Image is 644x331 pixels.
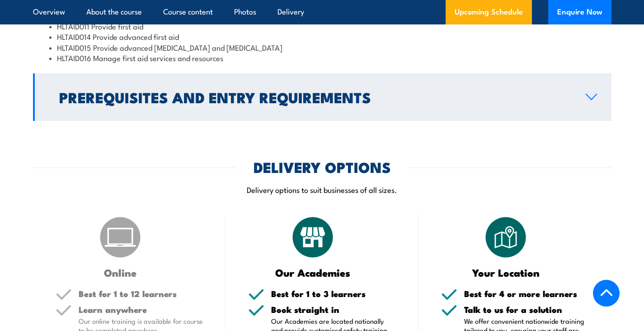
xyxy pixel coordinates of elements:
li: HLTAID016 Manage first aid services and resources [49,53,595,63]
li: HLTAID011 Provide first aid [49,21,595,31]
h5: Best for 1 to 12 learners [79,289,203,298]
p: Delivery options to suit businesses of all sizes. [33,184,611,195]
a: Prerequisites and Entry Requirements [33,73,611,121]
h5: Learn anywhere [79,305,203,314]
h5: Talk to us for a solution [464,305,589,314]
h5: Best for 1 to 3 learners [271,289,396,298]
h5: Best for 4 or more learners [464,289,589,298]
h5: Book straight in [271,305,396,314]
h2: Prerequisites and Entry Requirements [59,91,571,103]
h3: Our Academies [248,267,378,278]
h2: DELIVERY OPTIONS [254,160,391,173]
li: HLTAID015 Provide advanced [MEDICAL_DATA] and [MEDICAL_DATA] [49,42,595,53]
h3: Online [56,267,185,278]
h3: Your Location [441,267,571,278]
li: HLTAID014 Provide advanced first aid [49,31,595,42]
